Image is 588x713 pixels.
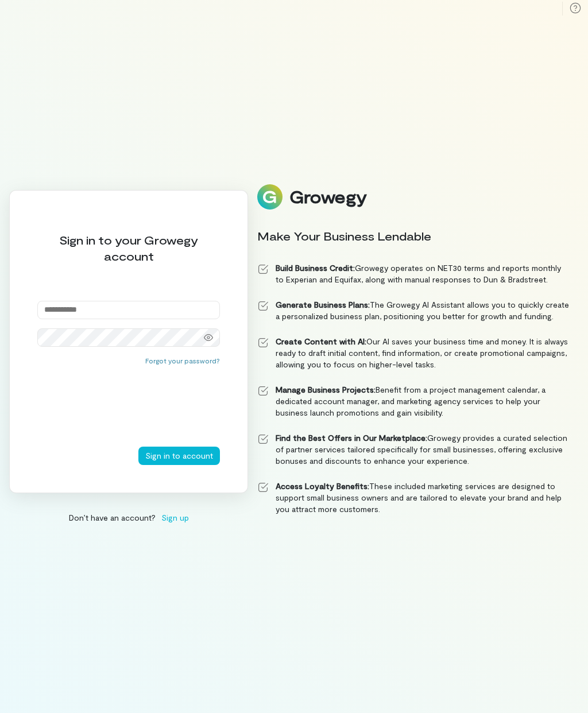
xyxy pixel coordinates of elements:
strong: Create Content with AI: [276,336,366,346]
strong: Build Business Credit: [276,263,355,273]
li: Benefit from a project management calendar, a dedicated account manager, and marketing agency ser... [257,384,570,418]
li: Growegy provides a curated selection of partner services tailored specifically for small business... [257,432,570,467]
li: Our AI saves your business time and money. It is always ready to draft initial content, find info... [257,336,570,370]
span: Sign up [161,511,189,524]
strong: Find the Best Offers in Our Marketplace: [276,433,427,443]
button: Forgot your password? [145,356,220,365]
strong: Manage Business Projects: [276,385,376,394]
strong: Generate Business Plans: [276,300,370,309]
button: Sign in to account [138,447,220,465]
div: Don’t have an account? [9,511,248,524]
li: These included marketing services are designed to support small business owners and are tailored ... [257,480,570,515]
div: Growegy [289,187,366,207]
img: Logo [257,184,283,210]
li: Growegy operates on NET30 terms and reports monthly to Experian and Equifax, along with manual re... [257,262,570,285]
div: Sign in to your Growegy account [37,232,220,264]
li: The Growegy AI Assistant allows you to quickly create a personalized business plan, positioning y... [257,299,570,322]
strong: Access Loyalty Benefits: [276,481,369,491]
div: Make Your Business Lendable [257,228,570,244]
